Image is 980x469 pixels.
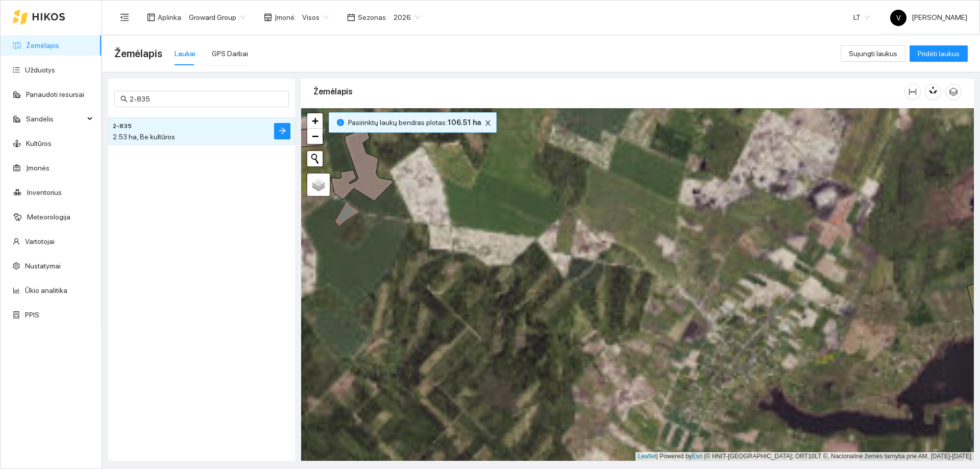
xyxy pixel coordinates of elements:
button: close [482,117,494,129]
div: Žemėlapis [313,77,904,106]
span: 2-835 [113,121,132,131]
a: Zoom out [307,129,323,144]
button: column-width [904,84,921,100]
a: Zoom in [307,113,323,129]
span: layout [147,13,155,21]
a: Užduotys [25,66,55,74]
span: [PERSON_NAME] [890,13,967,21]
a: Inventorius [27,188,62,196]
span: shop [264,13,272,21]
div: GPS Darbai [212,48,248,59]
span: Žemėlapis [114,45,162,62]
span: Pridėti laukus [918,48,960,59]
a: PPIS [25,311,39,319]
span: close [482,119,494,127]
button: menu-fold [114,7,135,28]
span: LT [853,10,870,25]
span: Groward Group [189,10,246,25]
span: Pasirinktų laukų bendras plotas : [348,117,481,128]
a: Nustatymai [25,262,61,270]
span: Aplinka : [158,12,183,23]
span: Įmonė : [275,12,296,23]
span: column-width [905,88,920,96]
a: Kultūros [26,139,52,147]
a: Layers [307,174,330,196]
b: 106.51 ha [447,118,481,127]
span: Sezonas : [358,12,387,23]
a: Esri [692,453,703,460]
span: Visos [302,10,329,25]
span: V [896,10,901,26]
span: − [312,130,318,142]
a: Meteorologija [27,213,70,221]
span: + [312,114,318,127]
button: Initiate a new search [307,151,323,166]
button: arrow-right [274,123,290,139]
span: 2.53 ha, Be kultūros [113,133,175,141]
a: Vartotojai [25,237,55,245]
span: menu-fold [120,13,129,22]
div: Laukai [175,48,195,59]
a: Sujungti laukus [841,50,905,58]
span: search [120,95,128,103]
a: Įmonės [26,164,50,172]
a: Leaflet [638,453,656,460]
button: Sujungti laukus [841,45,905,62]
span: 2026 [394,10,420,25]
span: calendar [347,13,355,21]
span: Sujungti laukus [849,48,897,59]
a: Žemėlapis [26,41,59,50]
button: Pridėti laukus [910,45,968,62]
span: Sandėlis [26,109,84,129]
a: Panaudoti resursai [26,90,84,98]
div: | Powered by © HNIT-[GEOGRAPHIC_DATA]; ORT10LT ©, Nacionalinė žemės tarnyba prie AM, [DATE]-[DATE] [635,452,974,461]
span: info-circle [337,119,344,126]
a: Pridėti laukus [910,50,968,58]
span: | [704,453,706,460]
span: arrow-right [278,127,286,136]
a: Ūkio analitika [25,286,67,294]
input: Paieška [130,93,283,105]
